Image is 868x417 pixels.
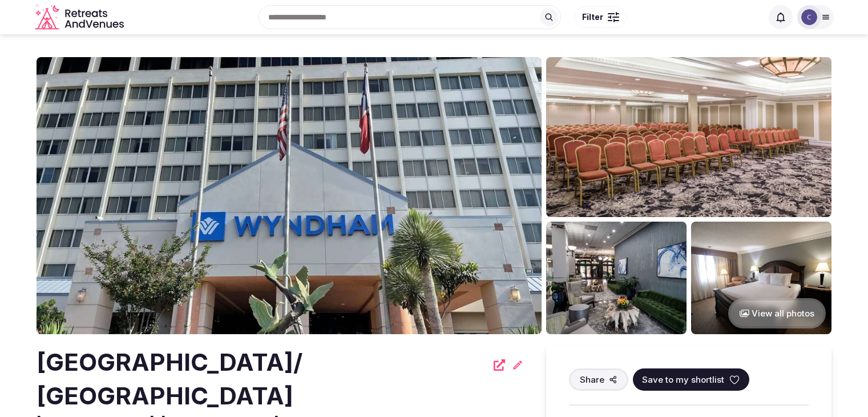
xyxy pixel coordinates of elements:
[691,222,831,334] img: Venue gallery photo
[801,9,817,25] img: Catherine Mesina
[546,222,687,334] img: Venue gallery photo
[569,368,628,391] button: Share
[728,298,826,328] button: View all photos
[35,5,126,30] a: Visit the homepage
[37,57,542,334] img: Venue cover photo
[582,11,603,23] span: Filter
[37,346,487,413] h2: [GEOGRAPHIC_DATA]/ [GEOGRAPHIC_DATA]
[35,5,126,30] svg: Retreats and Venues company logo
[546,57,831,217] img: Venue gallery photo
[575,6,627,28] button: Filter
[633,368,749,391] button: Save to my shortlist
[580,374,604,386] span: Share
[642,374,724,386] span: Save to my shortlist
